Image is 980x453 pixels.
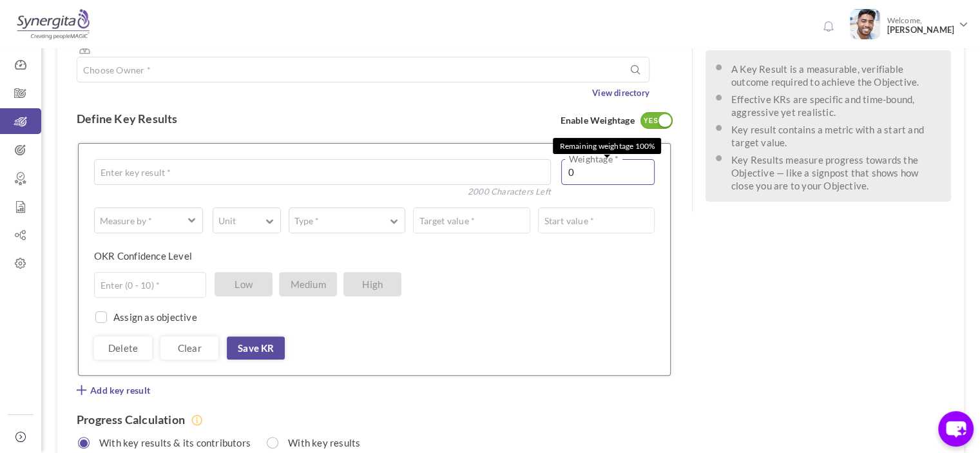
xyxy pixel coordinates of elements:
a: View directory [592,86,649,99]
span: Medium [279,272,337,296]
label: With key results & its contributors [83,433,257,449]
label: With key results [272,433,367,449]
button: Type * [289,207,405,233]
div: Remaining weightage 100% [553,138,661,154]
span: Welcome, [880,9,957,41]
li: Key Results measure progress towards the Objective — like a signpost that shows how close you are... [731,151,941,192]
a: Notifications [818,17,838,37]
a: Delete [94,336,152,360]
li: Key result contains a metric with a start and target value. [731,120,941,149]
label: Type * [289,215,324,227]
span: Add key result [90,384,150,397]
label: Assign as objective [113,311,197,323]
label: Define Key Results [77,112,178,125]
button: chat-button [938,411,974,447]
h4: Progress Calculation [77,413,673,427]
span: [PERSON_NAME] [887,25,954,35]
a: Clear [160,336,218,360]
div: YES [640,115,662,127]
li: A Key Result is a measurable, verifiable outcome required to achieve the Objective. [731,60,941,88]
span: 2000 Characters Left [468,185,551,188]
span: High [343,272,401,296]
span: Enable Weightage [560,112,672,130]
span: Low [215,272,273,296]
li: Effective KRs are specific and time-bound, aggressive yet realistic. [731,90,941,119]
a: Photo Welcome,[PERSON_NAME] [845,4,974,42]
label: OKR Confidence Level [94,249,192,262]
label: Measure by * [95,215,157,227]
button: Measure by * [94,207,203,233]
img: Photo [850,9,880,39]
label: Unit [213,215,241,227]
button: Unit [213,207,281,233]
a: Save KR [227,336,285,360]
img: Logo [15,8,91,41]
